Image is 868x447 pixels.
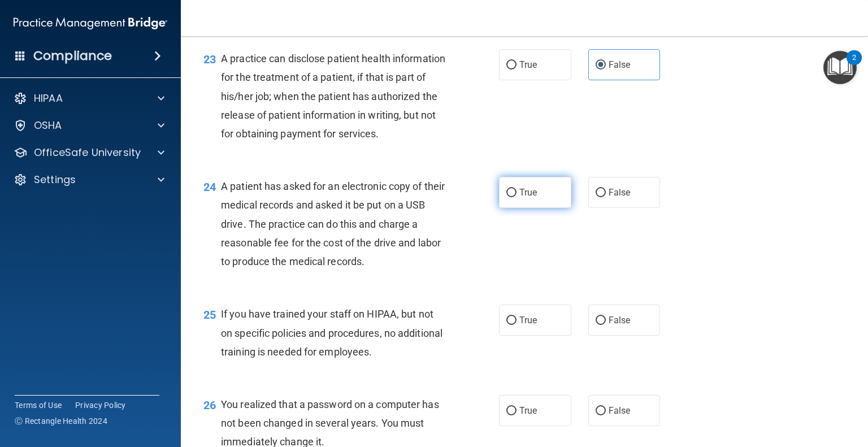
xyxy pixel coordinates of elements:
input: True [506,407,517,415]
span: False [609,59,631,70]
span: 24 [203,180,216,194]
p: Settings [34,173,76,186]
a: Settings [14,173,164,186]
input: False [596,189,606,197]
span: False [609,405,631,416]
span: False [609,187,631,198]
span: True [519,405,537,416]
h4: Compliance [33,48,112,64]
span: 25 [203,308,216,322]
span: True [519,187,537,198]
input: True [506,189,517,197]
input: True [506,316,517,325]
img: PMB logo [14,12,167,34]
span: 26 [203,398,216,412]
span: 23 [203,53,216,66]
p: OSHA [34,119,62,132]
input: True [506,61,517,70]
p: HIPAA [34,92,63,105]
a: Terms of Use [15,400,62,411]
span: False [609,315,631,326]
input: False [596,61,606,70]
input: False [596,316,606,325]
span: True [519,315,537,326]
span: Ⓒ Rectangle Health 2024 [15,415,107,427]
button: Open Resource Center, 2 new notifications [823,51,857,84]
a: OfficeSafe University [14,146,164,159]
span: A practice can disclose patient health information for the treatment of a patient, if that is par... [221,53,445,140]
a: HIPAA [14,92,164,105]
span: If you have trained your staff on HIPAA, but not on specific policies and procedures, no addition... [221,308,442,357]
p: OfficeSafe University [34,146,141,159]
input: False [596,407,606,415]
div: 2 [852,58,856,72]
a: OSHA [14,119,164,132]
span: True [519,59,537,70]
span: A patient has asked for an electronic copy of their medical records and asked it be put on a USB ... [221,180,445,267]
a: Privacy Policy [75,400,126,411]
